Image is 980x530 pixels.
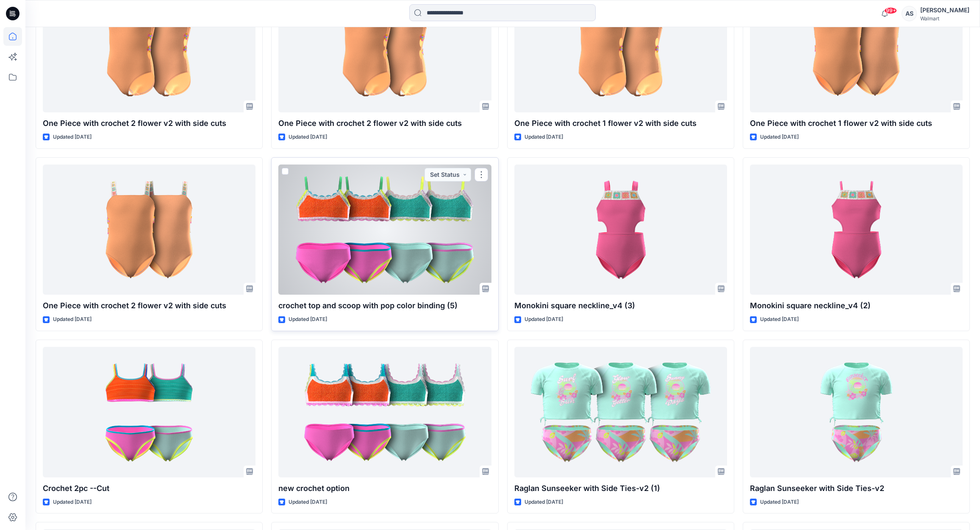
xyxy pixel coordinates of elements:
p: Monokini square neckline_v4 (2) [750,300,963,312]
p: Updated [DATE] [525,498,563,507]
p: Raglan Sunseeker with Side Ties-v2 (1) [514,483,727,494]
div: Walmart [920,15,969,22]
a: Crochet 2pc --Cut [43,347,255,477]
a: Monokini square neckline_v4 (3) [514,165,727,295]
p: Monokini square neckline_v4 (3) [514,300,727,312]
p: new crochet option [278,483,491,494]
p: Updated [DATE] [760,315,799,324]
a: crochet top and scoop with pop color binding (5) [278,165,491,295]
span: 99+ [884,7,897,14]
p: crochet top and scoop with pop color binding (5) [278,300,491,312]
a: Monokini square neckline_v4 (2) [750,165,963,295]
p: One Piece with crochet 1 flower v2 with side cuts [750,117,963,129]
p: Updated [DATE] [289,315,327,324]
p: Updated [DATE] [525,315,563,324]
p: Updated [DATE] [53,315,92,324]
p: Updated [DATE] [525,133,563,142]
p: Crochet 2pc --Cut [43,483,255,494]
p: Updated [DATE] [289,133,327,142]
a: new crochet option [278,347,491,477]
p: One Piece with crochet 2 flower v2 with side cuts [43,117,255,129]
a: One Piece with crochet 2 flower v2 with side cuts [43,165,255,295]
p: Updated [DATE] [53,133,92,142]
div: AS [902,6,917,21]
p: Updated [DATE] [760,133,799,142]
a: Raglan Sunseeker with Side Ties-v2 (1) [514,347,727,477]
p: Updated [DATE] [760,498,799,507]
a: Raglan Sunseeker with Side Ties-v2 [750,347,963,477]
p: Updated [DATE] [289,498,327,507]
p: One Piece with crochet 2 flower v2 with side cuts [43,300,255,312]
p: One Piece with crochet 2 flower v2 with side cuts [278,117,491,129]
p: Raglan Sunseeker with Side Ties-v2 [750,483,963,494]
p: Updated [DATE] [53,498,92,507]
p: One Piece with crochet 1 flower v2 with side cuts [514,117,727,129]
div: [PERSON_NAME] [920,5,969,15]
